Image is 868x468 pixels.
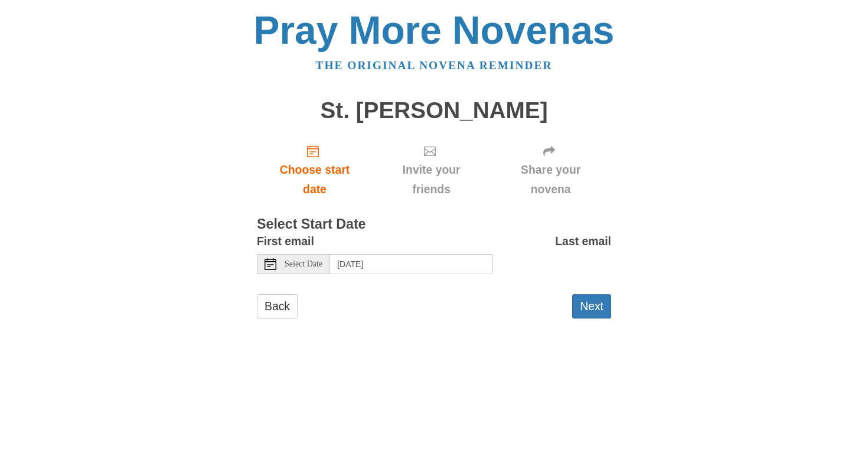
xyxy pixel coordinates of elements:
label: First email [257,232,314,251]
h1: St. [PERSON_NAME] [257,98,611,123]
span: Select Date [285,260,322,268]
span: Choose start date [269,160,361,199]
a: Pray More Novenas [254,8,615,52]
div: Click "Next" to confirm your start date first. [373,135,490,205]
label: Last email [555,232,611,251]
a: Choose start date [257,135,373,205]
span: Share your novena [502,160,599,199]
div: Click "Next" to confirm your start date first. [490,135,611,205]
span: Invite your friends [384,160,478,199]
button: Next [572,294,611,318]
h3: Select Start Date [257,217,611,232]
a: The original novena reminder [316,59,553,71]
a: Back [257,294,298,318]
